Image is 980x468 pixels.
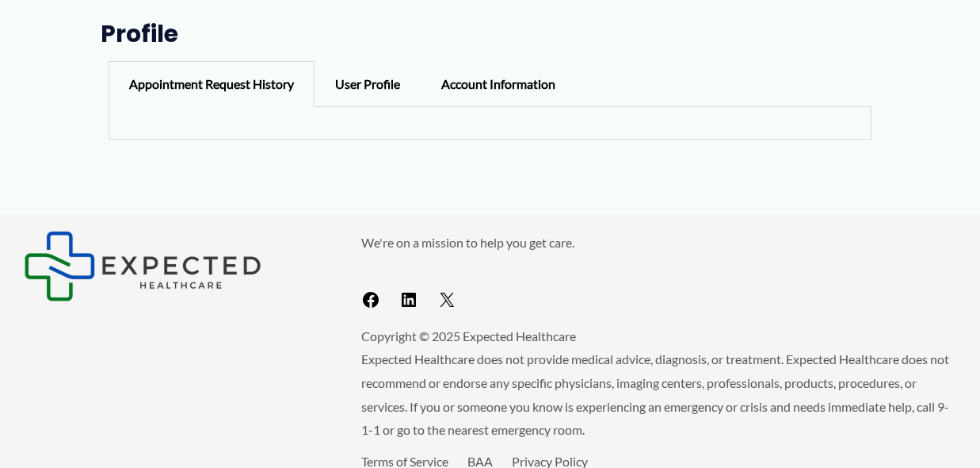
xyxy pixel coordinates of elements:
p: We're on a mission to help you get care. [361,231,956,255]
div: Account Information [421,61,576,107]
div: Appointment Request History [109,61,315,107]
span: Expected Healthcare does not provide medical advice, diagnosis, or treatment. Expected Healthcare... [361,351,949,437]
h1: Profile [101,20,880,48]
span: Copyright © 2025 Expected Healthcare [361,328,576,343]
aside: Footer Widget 2 [361,231,956,316]
div: User Profile [315,61,421,107]
aside: Footer Widget 1 [24,231,322,301]
img: Expected Healthcare Logo - side, dark font, small [24,231,261,301]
